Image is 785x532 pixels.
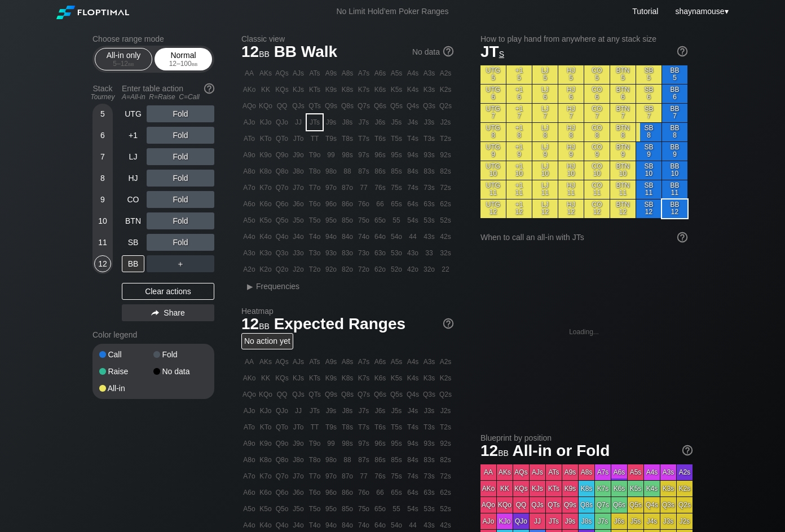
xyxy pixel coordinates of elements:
[323,196,339,212] div: 96o
[274,147,290,163] div: Q9o
[307,261,323,277] div: T2o
[274,163,290,179] div: Q8o
[610,85,636,103] div: BTN 6
[147,170,214,187] div: Fold
[356,131,372,147] div: T7s
[636,142,661,161] div: SB 9
[405,196,421,212] div: 64s
[147,212,214,229] div: Fold
[339,212,355,228] div: 85o
[532,85,558,103] div: LJ 6
[274,131,290,147] div: QTo
[676,45,689,57] img: help.32db89a4.svg
[532,142,558,161] div: LJ 9
[94,255,111,272] div: 12
[356,147,372,163] div: 97s
[290,229,306,245] div: J4o
[372,163,388,179] div: 86s
[506,104,532,122] div: +1 7
[290,65,306,81] div: AJs
[636,85,661,103] div: SB 6
[290,180,306,196] div: J7o
[421,114,437,130] div: J3s
[636,200,661,218] div: SB 12
[662,123,687,141] div: BB 8
[610,180,636,199] div: BTN 11
[636,104,661,122] div: SB 7
[307,131,323,147] div: TT
[480,65,506,84] div: UTG 5
[662,142,687,161] div: BB 9
[274,65,290,81] div: AQs
[356,114,372,130] div: J7s
[290,131,306,147] div: JTo
[94,105,111,122] div: 5
[241,180,257,196] div: A7o
[636,180,661,199] div: SB 11
[389,82,404,97] div: K5s
[675,7,724,16] span: shaynamouse
[323,82,339,97] div: K9s
[662,161,687,180] div: BB 10
[421,245,437,261] div: 33
[307,82,323,97] div: KTs
[405,163,421,179] div: 84s
[584,85,610,103] div: CO 6
[480,85,506,103] div: UTG 6
[372,180,388,196] div: 76s
[290,98,306,114] div: QJs
[122,148,144,165] div: LJ
[438,212,453,228] div: 52s
[256,282,299,291] span: Frequencies
[438,261,453,277] div: 22
[421,229,437,245] div: 43s
[323,131,339,147] div: T9s
[506,200,532,218] div: +1 12
[372,196,388,212] div: 66
[88,79,117,105] div: Stack
[372,147,388,163] div: 96s
[662,200,687,218] div: BB 12
[389,131,404,147] div: T5s
[438,65,453,81] div: A2s
[94,170,111,187] div: 8
[506,142,532,161] div: +1 9
[610,142,636,161] div: BTN 9
[339,114,355,130] div: J8s
[672,5,730,17] div: ▾
[290,163,306,179] div: J8o
[323,229,339,245] div: 94o
[258,114,274,130] div: KJo
[558,161,584,180] div: HJ 10
[241,307,453,316] h2: Heatmap
[438,147,453,163] div: 92s
[405,261,421,277] div: 42o
[258,261,274,277] div: K2o
[258,229,274,245] div: K4o
[92,34,214,43] h2: Choose range mode
[157,48,209,70] div: Normal
[372,98,388,114] div: Q6s
[558,65,584,84] div: HJ 5
[506,161,532,180] div: +1 10
[241,163,257,179] div: A8o
[405,229,421,245] div: 44
[241,229,257,245] div: A4o
[532,123,558,141] div: LJ 8
[122,79,214,105] div: Enter table action
[98,48,149,70] div: All-in only
[258,98,274,114] div: KQo
[307,196,323,212] div: T6o
[147,127,214,144] div: Fold
[389,245,404,261] div: 53o
[389,98,404,114] div: Q5s
[274,245,290,261] div: Q3o
[147,191,214,208] div: Fold
[584,104,610,122] div: CO 7
[258,147,274,163] div: K9o
[372,131,388,147] div: T6s
[274,212,290,228] div: Q5o
[499,47,504,59] span: s
[356,196,372,212] div: 76o
[274,98,290,114] div: QQ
